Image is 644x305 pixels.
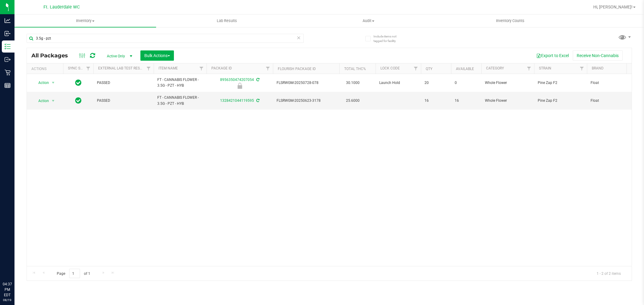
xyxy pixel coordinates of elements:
[5,43,11,50] inline-svg: Inventory
[592,269,626,278] span: 1 - 2 of 2 items
[455,98,478,104] span: 16
[539,66,551,70] a: Strain
[211,66,232,70] a: Package ID
[220,78,254,82] a: 8956350474207054
[14,18,156,24] span: Inventory
[485,80,530,86] span: Whole Flower
[5,82,11,88] inline-svg: Reports
[157,77,203,88] span: FT - CANNABIS FLOWER - 3.5G - PZT - HYB
[485,98,530,104] span: Whole Flower
[157,95,203,106] span: FT - CANNABIS FLOWER - 3.5G - PZT - HYB
[373,34,404,43] span: Include items not tagged for facility
[425,98,447,104] span: 16
[277,80,336,86] span: FLSRWGM-20250728-078
[425,80,447,86] span: 20
[83,63,93,74] a: Filter
[144,53,170,58] span: Bulk Actions
[591,98,644,104] span: Float
[33,79,49,87] span: Action
[3,298,12,302] p: 08/19
[75,79,82,87] span: In Sync
[255,78,259,82] span: Sync from Compliance System
[159,66,178,70] a: Item Name
[263,63,273,74] a: Filter
[439,14,581,27] a: Inventory Counts
[297,34,301,42] span: Clear
[524,63,534,74] a: Filter
[27,34,304,43] input: Search Package ID, Item Name, SKU, Lot or Part Number...
[68,66,91,70] a: Sync Status
[5,30,11,37] inline-svg: Inbound
[50,97,57,105] span: select
[538,80,583,86] span: Pine Zap F2
[14,14,156,27] a: Inventory
[98,66,146,70] a: External Lab Test Result
[344,67,366,71] a: Total THC%
[50,79,57,87] span: select
[488,18,533,24] span: Inventory Counts
[206,83,274,89] div: Launch Hold
[573,50,623,61] button: Receive Non-Cannabis
[532,50,573,61] button: Export to Excel
[6,257,24,275] iframe: Resource center
[220,98,254,103] a: 1328421044119595
[144,63,154,74] a: Filter
[33,97,49,105] span: Action
[5,56,11,63] inline-svg: Outbound
[3,281,12,298] p: 04:37 PM EDT
[5,18,11,24] inline-svg: Analytics
[52,269,95,278] span: Page of 1
[538,98,583,104] span: Pine Zap F2
[298,14,439,27] a: Audit
[69,269,80,278] input: 1
[592,66,604,70] a: Brand
[591,80,644,86] span: Float
[31,52,74,59] span: All Packages
[278,67,316,71] a: Flourish Package ID
[156,14,298,27] a: Lab Results
[5,69,11,75] inline-svg: Retail
[277,98,336,104] span: FLSRWGM-20250623-3178
[255,98,259,103] span: Sync from Compliance System
[455,80,478,86] span: 0
[343,79,363,87] span: 30.1000
[486,66,504,70] a: Category
[343,96,363,105] span: 25.6000
[75,96,82,105] span: In Sync
[380,66,400,70] a: Lock Code
[593,5,633,9] span: Hi, [PERSON_NAME]!
[209,18,245,24] span: Lab Results
[97,98,150,104] span: PASSED
[31,67,61,71] div: Actions
[43,5,80,10] span: Ft. Lauderdale WC
[577,63,587,74] a: Filter
[411,63,421,74] a: Filter
[140,50,174,61] button: Bulk Actions
[97,80,150,86] span: PASSED
[197,63,207,74] a: Filter
[379,80,417,86] span: Launch Hold
[456,67,474,71] a: Available
[426,67,432,71] a: Qty
[298,18,439,24] span: Audit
